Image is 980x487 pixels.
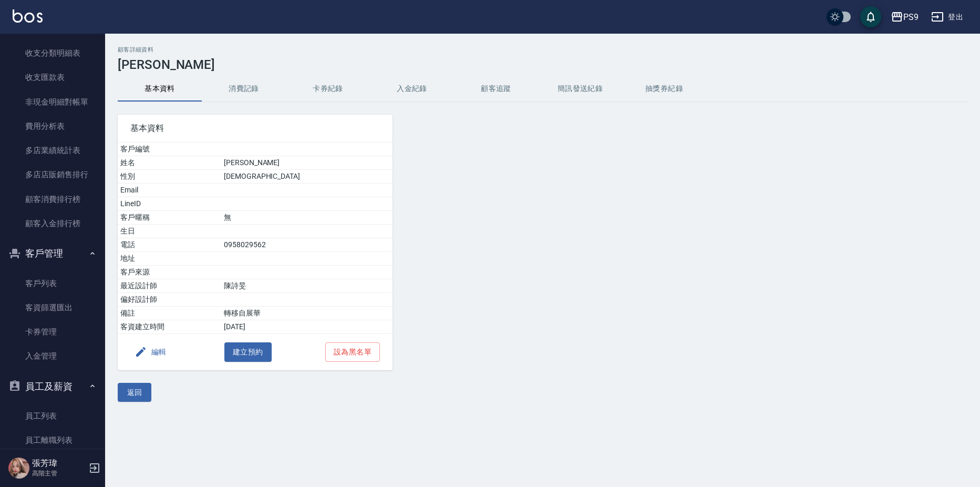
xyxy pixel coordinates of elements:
[118,184,221,197] td: Email
[4,428,101,452] a: 員工離職列表
[118,225,221,238] td: 生日
[4,344,101,368] a: 入金管理
[286,76,370,102] button: 卡券紀錄
[4,240,101,267] button: 客戶管理
[4,296,101,320] a: 客資篩選匯出
[8,458,29,479] img: Person
[4,187,101,211] a: 顧客消費排行榜
[118,143,221,156] td: 客戶編號
[927,7,967,27] button: 登出
[454,76,538,102] button: 顧客追蹤
[221,320,393,334] td: [DATE]
[13,9,43,23] img: Logo
[118,76,202,102] button: 基本資料
[118,46,967,53] h2: 顧客詳細資料
[118,266,221,279] td: 客戶來源
[4,138,101,163] a: 多店業績統計表
[4,404,101,428] a: 員工列表
[224,342,272,362] button: 建立預約
[118,197,221,211] td: LineID
[118,238,221,252] td: 電話
[130,342,171,362] button: 編輯
[118,293,221,307] td: 偏好設計師
[622,76,706,102] button: 抽獎券紀錄
[118,383,151,402] button: 返回
[118,57,967,72] h3: [PERSON_NAME]
[4,90,101,114] a: 非現金明細對帳單
[4,271,101,296] a: 客戶列表
[325,342,380,362] button: 設為黑名單
[370,76,454,102] button: 入金紀錄
[903,11,919,24] div: PS9
[886,6,923,28] button: PS9
[118,252,221,266] td: 地址
[4,211,101,236] a: 顧客入金排行榜
[118,320,221,334] td: 客資建立時間
[32,469,86,478] p: 高階主管
[221,307,393,320] td: 轉移自展華
[221,156,393,170] td: [PERSON_NAME]
[221,211,393,225] td: 無
[130,123,380,134] span: 基本資料
[4,41,101,65] a: 收支分類明細表
[221,238,393,252] td: 0958029562
[118,156,221,170] td: 姓名
[118,307,221,320] td: 備註
[118,170,221,184] td: 性別
[4,320,101,344] a: 卡券管理
[860,6,881,27] button: save
[221,170,393,184] td: [DEMOGRAPHIC_DATA]
[4,373,101,400] button: 員工及薪資
[118,211,221,225] td: 客戶暱稱
[4,163,101,187] a: 多店店販銷售排行
[202,76,286,102] button: 消費記錄
[538,76,622,102] button: 簡訊發送紀錄
[32,458,86,469] h5: 張芳瑋
[118,279,221,293] td: 最近設計師
[4,114,101,138] a: 費用分析表
[221,279,393,293] td: 陳詩旻
[4,65,101,89] a: 收支匯款表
